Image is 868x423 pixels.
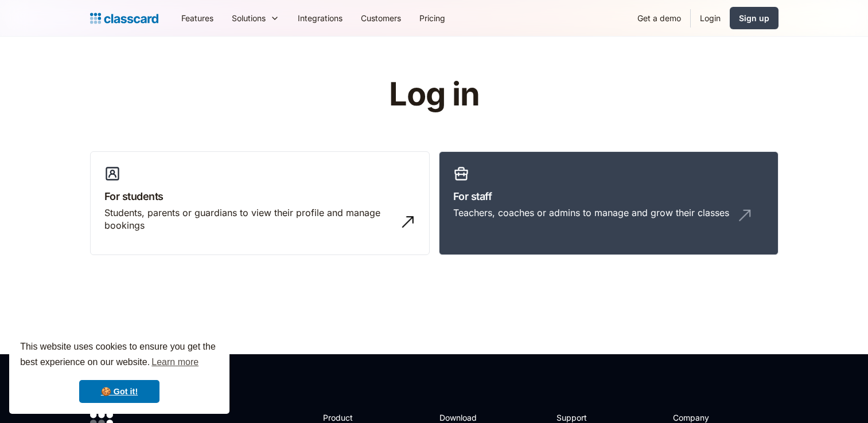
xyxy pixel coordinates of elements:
a: dismiss cookie message [79,380,159,403]
a: Sign up [730,7,779,29]
div: Students, parents or guardians to view their profile and manage bookings [104,206,392,232]
a: Get a demo [628,5,690,31]
h3: For students [104,189,415,204]
a: home [90,10,158,26]
a: Pricing [410,5,454,31]
h1: Log in [252,77,616,112]
a: Customers [352,5,410,31]
a: For staffTeachers, coaches or admins to manage and grow their classes [439,151,779,256]
div: Sign up [739,12,769,24]
h3: For staff [453,189,764,204]
div: Solutions [232,12,266,24]
div: cookieconsent [9,329,229,414]
a: For studentsStudents, parents or guardians to view their profile and manage bookings [90,151,430,256]
div: Solutions [223,5,289,31]
a: Login [691,5,730,31]
a: learn more about cookies [150,354,200,371]
span: This website uses cookies to ensure you get the best experience on our website. [20,340,219,371]
a: Features [172,5,223,31]
div: Teachers, coaches or admins to manage and grow their classes [453,206,729,219]
a: Integrations [289,5,352,31]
